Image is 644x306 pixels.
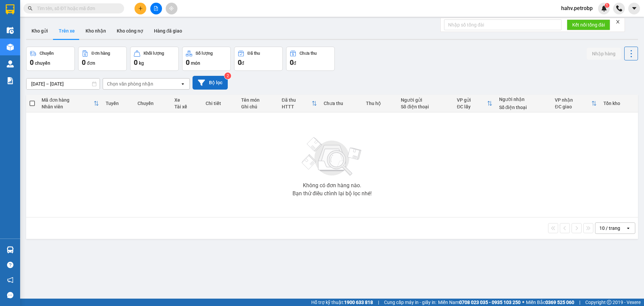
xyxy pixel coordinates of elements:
[282,97,312,103] div: Đã thu
[28,6,33,11] span: search
[555,104,591,109] div: ĐC giao
[401,104,450,109] div: Số điện thoại
[303,183,361,188] div: Không có đơn hàng nào.
[616,5,622,11] img: phone-icon
[628,3,640,14] button: caret-down
[7,277,13,283] span: notification
[7,292,13,298] span: message
[106,101,131,106] div: Tuyến
[545,300,574,305] strong: 0369 525 060
[556,4,598,12] span: hahv.petrobp
[587,48,621,60] button: Nhập hàng
[138,6,143,11] span: plus
[278,95,321,112] th: Toggle SortBy
[324,101,359,106] div: Chưa thu
[522,301,524,304] span: ⚪️
[150,3,162,14] button: file-add
[111,23,149,39] button: Kho công nợ
[282,104,312,109] div: HTTT
[78,47,127,71] button: Đơn hàng0đơn
[579,299,580,306] span: |
[26,79,100,89] input: Select a date range.
[87,60,95,66] span: đơn
[196,51,213,56] div: Số lượng
[193,76,228,90] button: Bộ lọc
[526,299,574,306] span: Miền Bắc
[224,72,231,79] sup: 2
[7,262,13,268] span: question-circle
[603,101,635,106] div: Tồn kho
[457,104,487,109] div: ĐC lấy
[37,5,116,12] input: Tìm tên, số ĐT hoặc mã đơn
[40,51,54,56] div: Chuyến
[42,97,94,103] div: Mã đơn hàng
[241,97,275,103] div: Tên món
[30,58,34,66] span: 0
[26,23,53,39] button: Kho gửi
[601,5,607,11] img: icon-new-feature
[401,97,450,103] div: Người gửi
[286,47,335,71] button: Chưa thu0đ
[134,58,138,66] span: 0
[7,27,14,34] img: warehouse-icon
[444,19,561,30] input: Nhập số tổng đài
[555,97,591,103] div: VP nhận
[241,60,244,66] span: đ
[300,51,317,56] div: Chưa thu
[384,299,436,306] span: Cung cấp máy in - giấy in:
[241,104,275,109] div: Ghi chú
[154,6,158,11] span: file-add
[378,299,379,306] span: |
[186,58,190,66] span: 0
[615,19,620,24] span: close
[82,58,86,66] span: 0
[7,77,14,84] img: solution-icon
[80,23,111,39] button: Kho nhận
[182,47,231,71] button: Số lượng0món
[499,105,548,110] div: Số điện thoại
[26,47,75,71] button: Chuyến0chuyến
[6,4,14,14] img: logo-vxr
[130,47,179,71] button: Khối lượng0kg
[7,246,14,253] img: warehouse-icon
[626,225,631,231] svg: open
[135,3,146,14] button: plus
[234,47,283,71] button: Đã thu0đ
[457,97,487,103] div: VP gửi
[166,3,177,14] button: aim
[453,95,495,112] th: Toggle SortBy
[292,191,372,196] div: Bạn thử điều chỉnh lại bộ lọc nhé!
[290,58,293,66] span: 0
[366,101,394,106] div: Thu hộ
[38,95,102,112] th: Toggle SortBy
[567,19,610,30] button: Kết nối tổng đài
[139,60,144,66] span: kg
[551,95,600,112] th: Toggle SortBy
[459,300,521,305] strong: 0708 023 035 - 0935 103 250
[238,58,241,66] span: 0
[599,225,620,232] div: 10 / trang
[7,44,14,51] img: warehouse-icon
[35,60,50,66] span: chuyến
[438,299,521,306] span: Miền Nam
[42,104,94,109] div: Nhân viên
[138,101,167,106] div: Chuyến
[191,60,200,66] span: món
[174,104,199,109] div: Tài xế
[169,6,174,11] span: aim
[299,133,366,180] img: svg+xml;base64,PHN2ZyBjbGFzcz0ibGlzdC1wbHVnX19zdmciIHhtbG5zPSJodHRwOi8vd3d3LnczLm9yZy8yMDAwL3N2Zy...
[206,101,234,106] div: Chi tiết
[606,3,608,8] span: 1
[631,5,637,11] span: caret-down
[248,51,260,56] div: Đã thu
[344,300,373,305] strong: 1900 633 818
[7,60,14,67] img: warehouse-icon
[293,60,296,66] span: đ
[53,23,80,39] button: Trên xe
[107,81,153,87] div: Chọn văn phòng nhận
[605,3,609,8] sup: 1
[92,51,110,56] div: Đơn hàng
[180,81,185,87] svg: open
[149,23,187,39] button: Hàng đã giao
[174,97,199,103] div: Xe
